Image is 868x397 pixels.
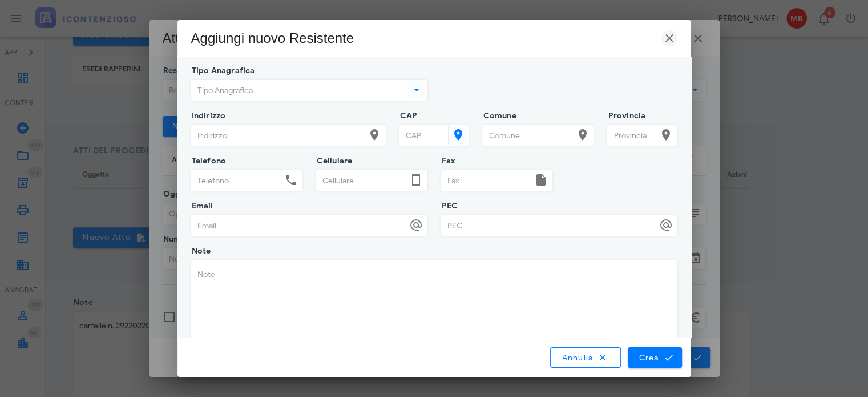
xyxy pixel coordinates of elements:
input: CAP [400,126,446,145]
button: Crea [628,347,681,368]
label: Note [188,246,211,257]
button: Annulla [550,347,621,368]
input: Telefono [192,171,282,190]
input: Provincia [608,126,656,145]
label: Provincia [604,110,645,122]
input: Tipo Anagrafica [192,81,405,100]
label: Comune [479,110,516,122]
label: Telefono [188,155,227,167]
label: CAP [397,110,418,122]
label: Tipo Anagrafica [188,65,255,77]
label: Fax [438,155,456,167]
input: Comune [483,126,573,145]
span: Annulla [561,352,610,363]
input: Indirizzo [192,126,365,145]
input: Cellulare [317,171,407,190]
input: Fax [442,171,532,190]
label: PEC [438,200,458,212]
div: Aggiungi nuovo Resistente [191,29,354,47]
label: Indirizzo [188,110,226,122]
span: Crea [638,352,671,363]
label: Email [188,200,213,212]
input: Email [192,216,407,235]
input: PEC [442,216,657,235]
label: Cellulare [313,155,353,167]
